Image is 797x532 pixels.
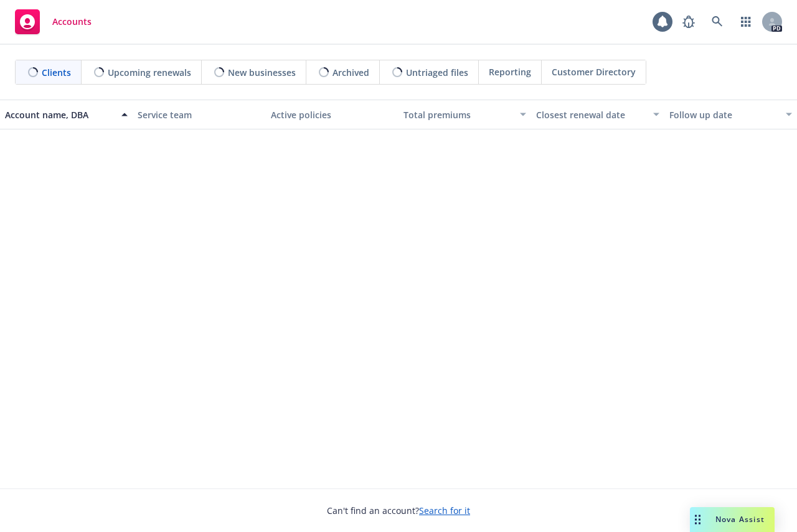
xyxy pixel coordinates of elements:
[332,66,369,79] span: Archived
[228,66,296,79] span: New businesses
[531,100,664,129] button: Closest renewal date
[271,108,394,121] div: Active policies
[489,65,531,78] span: Reporting
[403,108,512,121] div: Total premiums
[398,100,531,129] button: Total premiums
[133,100,265,129] button: Service team
[5,108,114,121] div: Account name, DBA
[266,100,398,129] button: Active policies
[138,108,260,121] div: Service team
[690,507,775,532] button: Nova Assist
[664,100,797,129] button: Follow up date
[327,504,470,517] span: Can't find an account?
[676,9,701,34] a: Report a Bug
[715,514,765,525] span: Nova Assist
[705,9,730,34] a: Search
[419,505,470,516] a: Search for it
[733,9,758,34] a: Switch app
[42,66,71,79] span: Clients
[552,65,636,78] span: Customer Directory
[690,507,705,532] div: Drag to move
[406,66,468,79] span: Untriaged files
[108,66,191,79] span: Upcoming renewals
[669,108,778,121] div: Follow up date
[52,17,92,27] span: Accounts
[536,108,645,121] div: Closest renewal date
[10,4,97,39] a: Accounts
